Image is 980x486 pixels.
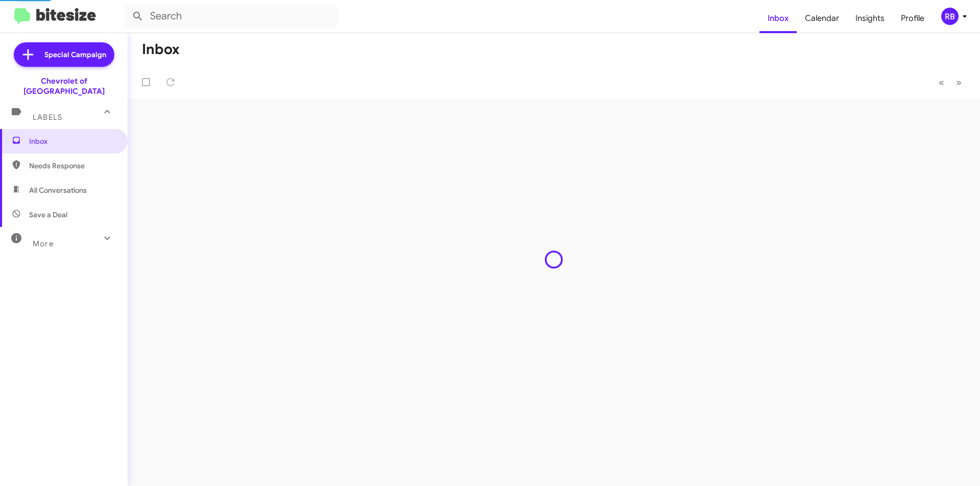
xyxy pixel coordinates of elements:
span: Save a Deal [29,210,67,220]
span: Special Campaign [44,49,106,60]
span: Labels [33,113,62,122]
span: All Conversations [29,185,87,195]
span: « [939,76,944,89]
a: Special Campaign [14,42,114,67]
span: Needs Response [29,161,116,171]
nav: Page navigation example [933,72,968,93]
h1: Inbox [142,41,180,58]
a: Insights [847,4,893,33]
span: » [956,76,962,89]
a: Calendar [797,4,847,33]
button: Previous [933,72,950,93]
a: Inbox [759,4,797,33]
button: Next [950,72,968,93]
button: RB [933,8,969,25]
a: Profile [893,4,933,33]
span: More [33,239,54,248]
span: Inbox [29,136,116,146]
input: Search [124,4,338,29]
div: RB [941,8,959,25]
